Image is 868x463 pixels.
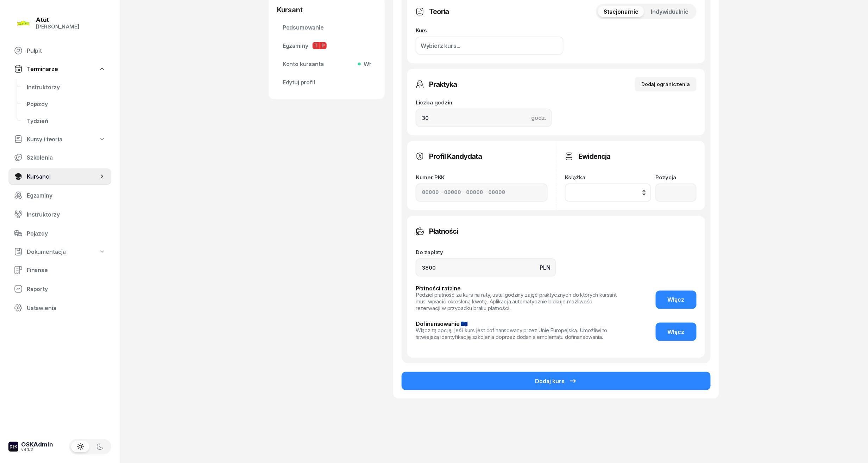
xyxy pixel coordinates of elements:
div: Włącz tą opcję, jeśli kurs jest dofinansowany przez Unię Europejską. Umożliwi to łatwiejszą ident... [416,327,618,341]
span: Włącz [668,296,685,303]
img: logo-xs-dark@2x.png [8,442,18,452]
h3: Płatności [429,226,458,237]
div: Kursant [277,5,376,15]
a: Podsumowanie [277,19,376,36]
div: v4.1.2 [21,448,53,452]
span: Instruktorzy [27,211,106,218]
span: Dokumentacja [27,249,66,255]
span: Wł [361,61,371,67]
button: Włącz [656,291,697,309]
span: Egzaminy [27,192,106,199]
a: Kursanci [8,168,111,185]
span: Indywidualnie [651,8,689,15]
input: 00000 [444,189,461,196]
span: Włącz [668,329,685,335]
span: Edytuj profil [283,79,371,86]
a: EgzaminyTP [277,37,376,54]
span: Pojazdy [27,230,106,237]
a: Ustawienia [8,300,111,316]
span: Raporty [27,286,106,292]
h3: Praktyka [429,79,457,90]
a: Szkolenia [8,149,111,166]
button: Indywidualnie [646,6,694,17]
a: Tydzień [21,112,111,129]
span: Tydzień [27,118,106,124]
span: Stacjonarnie [604,8,639,15]
span: Konto kursanta [283,61,371,67]
input: 00000 [466,189,483,196]
button: Włącz [656,323,697,341]
a: Finanse [8,262,111,278]
input: 0 [416,258,556,277]
span: Szkolenia [27,154,106,161]
button: Dodaj kurs [402,372,711,390]
span: - [485,189,487,196]
span: - [440,189,443,196]
div: Wybierz kurs... [421,43,461,49]
a: Konto kursantaWł [277,56,376,72]
div: Dodaj kurs [535,377,577,385]
input: 00000 [422,189,439,196]
span: Kursanci [27,173,99,180]
a: Instruktorzy [21,79,111,96]
div: [PERSON_NAME] [36,24,79,30]
div: OSKAdmin [21,442,53,448]
span: Pojazdy [27,101,106,108]
h3: Ewidencja [578,151,610,162]
span: Podsumowanie [283,24,371,31]
div: Dodaj ograniczenia [641,80,690,89]
a: Egzaminy [8,187,111,204]
input: 00000 [489,189,505,196]
a: Terminarze [8,61,111,77]
span: Egzaminy [283,42,371,49]
a: Edytuj profil [277,74,376,91]
span: - [463,189,465,196]
h3: Profil Kandydata [429,151,482,162]
div: Podziel płatność za kurs na raty, ustal godziny zajęć praktycznych do których kursant musi wpłaci... [416,292,618,311]
span: Ustawienia [27,305,106,311]
button: Dodaj ograniczenia [635,77,697,91]
span: Finanse [27,267,106,274]
a: Raporty [8,281,111,297]
div: Dofinansowanie 🇪🇺 [416,321,618,327]
div: Atut [36,17,79,23]
a: Pojazdy [21,96,111,112]
h3: Teoria [429,6,449,17]
span: Terminarze [27,66,58,72]
span: Pulpit [27,47,106,54]
a: Pojazdy [8,225,111,242]
span: Kursy i teoria [27,136,62,143]
span: P [320,42,327,49]
a: Kursy i teoria [8,131,111,147]
span: Instruktorzy [27,84,106,91]
input: 0 [416,109,552,127]
div: Płatności ratalne [416,285,618,292]
button: Stacjonarnie [598,6,644,17]
a: Instruktorzy [8,206,111,223]
a: Pulpit [8,42,111,59]
a: Dokumentacja [8,244,111,259]
span: T [313,42,320,49]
